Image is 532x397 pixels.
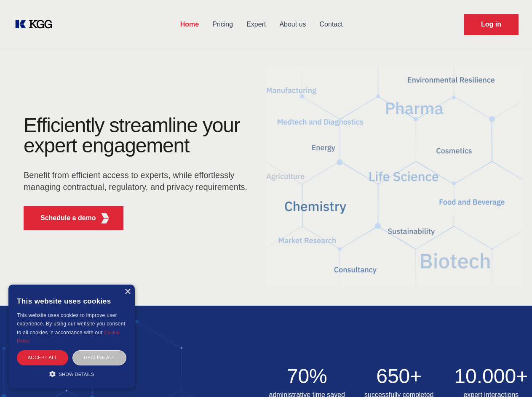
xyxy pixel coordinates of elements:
a: KOL Knowledge Platform: Talk to Key External Experts (KEE) [13,18,59,31]
div: Close [124,289,131,295]
span: This website uses cookies to improve user experience. By using our website you consent to all coo... [17,312,125,336]
p: Benefit from efficient access to experts, while effortlessly managing contractual, regulatory, an... [24,169,253,193]
div: Accept all [17,350,68,365]
img: KGG Fifth Element RED [100,213,110,224]
iframe: Chat Widget [490,357,532,397]
a: About us [273,13,313,35]
a: Home [174,13,206,35]
h2: 70% [266,366,348,386]
h1: Efficiently streamline your expert engagement [24,115,253,156]
p: Schedule a demo [40,213,96,223]
div: Show details [17,370,126,378]
a: Contact [313,13,350,35]
span: Show details [59,372,94,377]
div: Decline all [72,350,126,365]
button: Schedule a demoKGG Fifth Element RED [24,206,123,230]
a: Request Demo [464,14,519,35]
a: Cookie Policy [17,330,120,344]
div: This website uses cookies [17,291,126,311]
h2: 650+ [358,366,440,386]
img: KGG Fifth Element RED [266,55,522,297]
a: Expert [240,13,273,35]
a: Pricing [206,13,240,35]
